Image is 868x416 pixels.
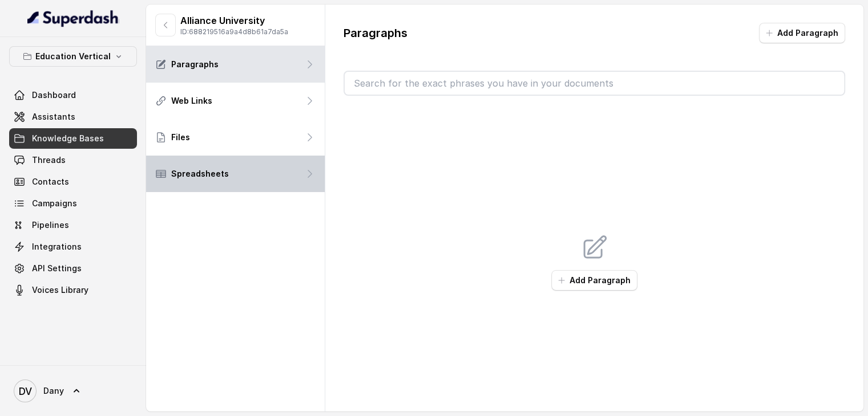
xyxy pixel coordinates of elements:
[9,258,137,279] a: API Settings
[9,375,137,407] a: Dany
[27,9,119,27] img: light.svg
[171,95,212,107] p: Web Links
[9,236,137,257] a: Integrations
[32,111,75,123] span: Assistants
[32,154,66,166] span: Threads
[171,59,219,70] p: Paragraphs
[19,385,32,397] text: DV
[180,14,288,27] p: Alliance University
[180,27,288,36] p: ID: 688219516a9a4d8b61a7da5a
[32,219,69,231] span: Pipelines
[9,193,137,214] a: Campaigns
[32,263,82,274] span: API Settings
[9,85,137,105] a: Dashboard
[32,284,88,296] span: Voices Library
[759,23,845,43] button: Add Paragraph
[32,89,76,101] span: Dashboard
[32,133,104,144] span: Knowledge Bases
[9,128,137,149] a: Knowledge Bases
[9,46,137,67] button: Education Vertical
[9,107,137,127] a: Assistants
[551,270,637,291] button: Add Paragraph
[171,168,229,180] p: Spreadsheets
[345,72,844,95] input: Search for the exact phrases you have in your documents
[32,176,69,187] span: Contacts
[9,172,137,192] a: Contacts
[35,50,111,63] p: Education Vertical
[9,280,137,300] a: Voices Library
[43,385,64,397] span: Dany
[171,132,190,143] p: Files
[9,150,137,170] a: Threads
[344,25,407,41] p: Paragraphs
[32,241,82,252] span: Integrations
[32,198,77,209] span: Campaigns
[9,215,137,235] a: Pipelines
